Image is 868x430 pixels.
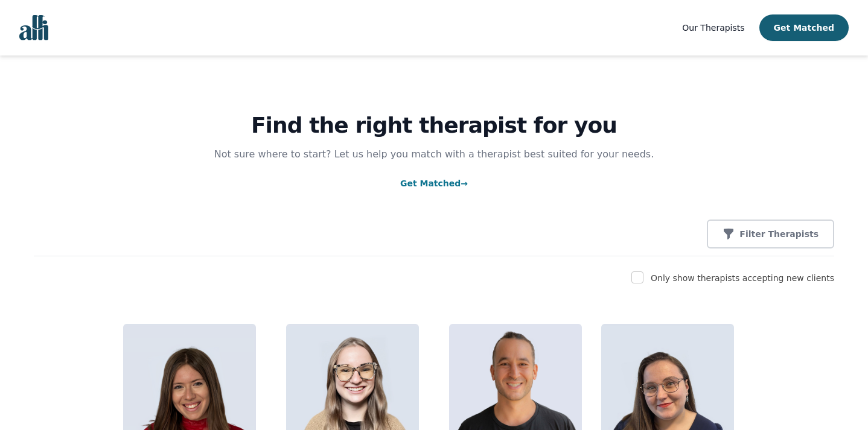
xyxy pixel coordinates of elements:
a: Our Therapists [682,21,744,35]
span: Our Therapists [682,23,744,33]
span: → [461,179,468,188]
p: Not sure where to start? Let us help you match with a therapist best suited for your needs. [202,147,666,162]
a: Get Matched [400,179,468,188]
h1: Find the right therapist for you [34,113,834,138]
img: alli logo [19,15,48,40]
button: Get Matched [759,14,849,41]
button: Filter Therapists [707,220,834,248]
label: Only show therapists accepting new clients [651,273,834,283]
p: Filter Therapists [739,228,819,240]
